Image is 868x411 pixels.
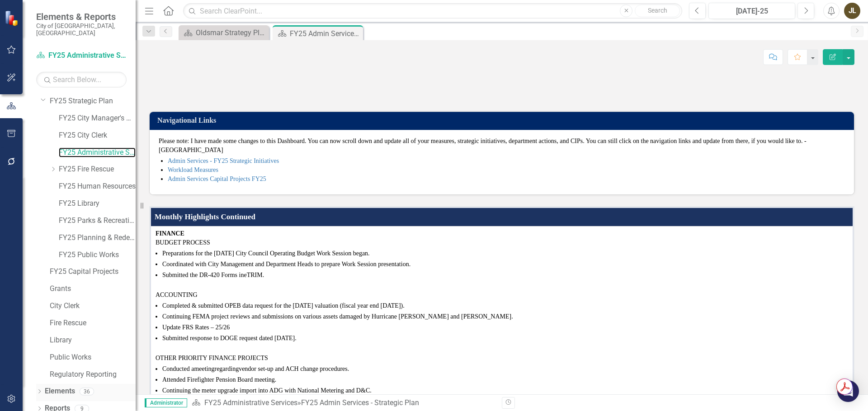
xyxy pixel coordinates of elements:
[196,27,267,38] div: Oldsmar Strategy Plan
[36,11,127,22] span: Elements & Reports
[168,157,279,164] a: Admin Services - FY25 Strategic Initiatives
[156,239,210,246] span: BUDGET PROCESS
[50,284,136,294] a: Grants
[635,5,680,17] button: Search
[159,137,845,155] p: Please note: I have made some changes to this Dashboard. You can now scroll down and update all o...
[301,398,419,407] div: FY25 Admin Services - Strategic Plan
[162,272,244,278] span: Submitted the DR-420 Forms in
[162,365,194,372] span: Conducted a
[59,250,136,260] a: FY25 Public Works
[36,22,127,37] small: City of [GEOGRAPHIC_DATA], [GEOGRAPHIC_DATA]
[263,272,264,278] span: .
[59,181,136,192] a: FY25 Human Resources
[162,261,410,268] span: Coordinated with City Management and Department Heads to prepare Work Session presentation.
[844,3,860,19] button: JL
[708,3,795,19] button: [DATE]-25
[290,28,361,39] div: FY25 Admin Services - Strategic Plan
[183,3,682,19] input: Search ClearPoint...
[4,9,21,27] img: ClearPoint Strategy
[214,365,239,372] span: regarding
[50,301,136,311] a: City Clerk
[194,365,214,372] span: meeting
[36,72,127,88] input: Search Below...
[192,398,495,408] div: »
[50,318,136,328] a: Fire Rescue
[244,272,262,278] span: eTRIM
[45,386,75,397] a: Elements
[168,175,266,182] a: Admin Services Capital Projects FY25
[239,365,349,372] span: vendor set-up and ACH change procedures.
[712,6,792,17] div: [DATE]-25
[162,250,370,257] span: Preparations for the [DATE] City Council Operating Budget Work Session began.
[50,369,136,380] a: Regulatory Reporting
[50,267,136,277] a: FY25 Capital Projects
[156,291,198,298] span: ACCOUNTING
[50,96,136,106] a: FY25 Strategic Plan
[59,233,136,243] a: FY25 Planning & Redevelopment
[145,398,187,407] span: Administrator
[168,166,218,173] a: Workload Measures
[648,7,667,14] span: Search
[162,335,297,342] span: Submitted response to DOGE request dated [DATE].
[50,335,136,346] a: Library
[50,352,136,363] a: Public Works
[162,387,366,394] span: Continuing the meter upgrade import into ADG with National Metering and D&
[36,51,127,61] a: FY25 Administrative Services
[162,324,230,331] span: Update FRS Rates – 25/26
[403,302,405,309] span: .
[162,313,513,320] span: Continuing FEMA project reviews and submissions on various assets damaged by Hurricane [PERSON_NA...
[59,148,136,158] a: FY25 Administrative Services
[366,387,372,394] span: C.
[59,113,136,124] a: FY25 City Manager's Office
[162,302,403,309] span: Completed & submitted OPEB data request for the [DATE] valuation (fiscal year end [DATE])
[157,116,849,125] h3: Navigational Links
[156,355,268,361] span: OTHER PRIORITY FINANCE PROJECTS
[204,398,297,407] a: FY25 Administrative Services
[59,199,136,209] a: FY25 Library
[80,388,94,395] div: 36
[59,130,136,141] a: FY25 City Clerk
[59,164,136,175] a: FY25 Fire Rescue
[162,376,276,383] span: Attended Firefighter Pension Board meeting.
[59,216,136,226] a: FY25 Parks & Recreation
[181,27,267,38] a: Oldsmar Strategy Plan
[156,230,184,237] span: FINANCE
